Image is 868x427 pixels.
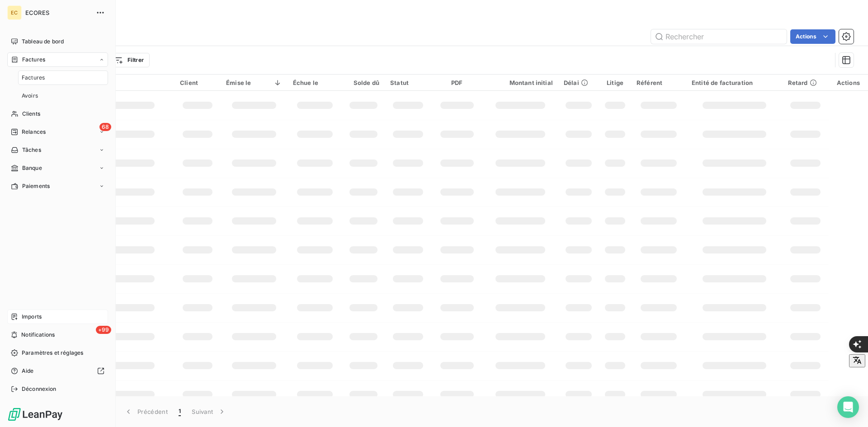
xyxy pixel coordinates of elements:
a: Factures [18,70,108,85]
span: 68 [99,123,111,131]
span: Aide [22,367,34,375]
a: Tâches [7,143,108,157]
a: Imports [7,310,108,324]
span: Déconnexion [22,385,57,393]
a: FacturesFacturesAvoirs [7,52,108,103]
a: Paramètres et réglages [7,346,108,360]
a: Clients [7,107,108,121]
div: Montant initial [488,79,552,86]
div: Litige [604,79,626,86]
a: Paiements [7,179,108,193]
span: Banque [22,164,42,172]
span: Imports [22,313,42,321]
span: Paiements [22,182,50,190]
a: Banque [7,161,108,175]
div: PDF [437,79,477,86]
span: Tâches [22,146,41,154]
span: Factures [22,56,45,64]
img: Logo LeanPay [7,407,63,422]
span: Clients [22,110,40,118]
div: Statut [390,79,426,86]
div: Délai [564,79,594,86]
span: +99 [96,326,111,334]
div: EC [7,5,22,20]
a: Aide [7,364,108,378]
button: Précédent [118,402,173,421]
div: Entité de facturation [692,79,777,86]
span: Factures [22,74,45,82]
div: Retard [788,79,823,86]
div: Client [180,79,215,86]
span: 1 [179,407,181,416]
div: Échue le [293,79,337,86]
div: Référent [637,79,681,86]
div: Émise le [226,79,282,86]
button: 1 [173,402,186,421]
a: 68Relances [7,125,108,139]
div: Solde dû [348,79,379,86]
button: Filtrer [108,53,150,67]
span: ECORES [25,9,90,16]
span: Avoirs [22,92,38,100]
input: Rechercher [651,29,787,44]
button: Actions [790,29,835,44]
span: Relances [22,128,46,136]
span: Tableau de bord [22,38,64,46]
button: Suivant [186,402,232,421]
div: Actions [834,79,863,86]
a: Avoirs [18,89,108,103]
span: Paramètres et réglages [22,349,83,357]
div: Open Intercom Messenger [837,396,859,418]
span: Notifications [21,331,55,339]
a: Tableau de bord [7,34,108,49]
